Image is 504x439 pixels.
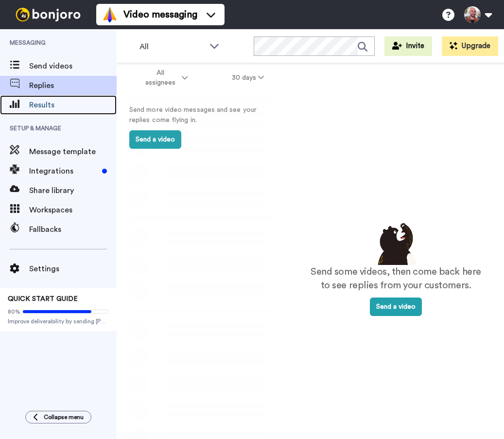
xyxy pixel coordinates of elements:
[123,8,197,21] span: Video messaging
[102,7,118,22] img: vm-color.svg
[442,36,498,56] button: Upgrade
[370,298,422,316] button: Send a video
[8,308,20,316] span: 80%
[29,99,117,111] span: Results
[29,60,117,72] span: Send videos
[29,204,117,216] span: Workspaces
[12,8,85,21] img: bj-logo-header-white.svg
[44,413,84,421] span: Collapse menu
[384,36,432,56] button: Invite
[372,220,420,265] img: results-emptystates.png
[25,411,91,423] button: Collapse menu
[29,185,117,196] span: Share library
[129,105,275,125] p: Send more video messages and see your replies come flying in.
[139,41,205,53] span: All
[370,303,422,310] a: Send a video
[29,165,98,177] span: Integrations
[29,80,117,91] span: Replies
[140,68,180,88] span: All assignees
[29,224,117,235] span: Fallbacks
[8,317,109,325] span: Improve deliverability by sending [PERSON_NAME]’s from your own email
[210,69,286,87] button: 30 days
[129,130,181,149] button: Send a video
[8,296,78,302] span: QUICK START GUIDE
[119,64,210,91] button: All assignees
[29,146,117,158] span: Message template
[29,263,117,275] span: Settings
[307,265,485,293] p: Send some videos, then come back here to see replies from your customers.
